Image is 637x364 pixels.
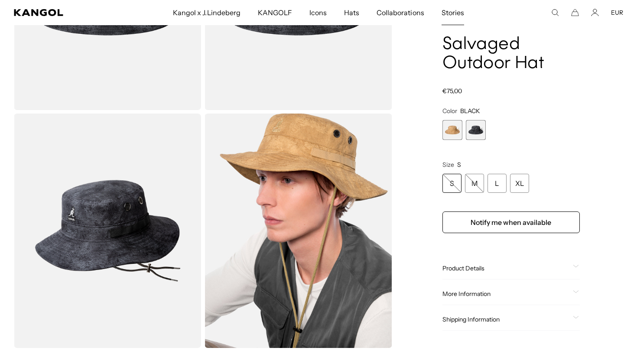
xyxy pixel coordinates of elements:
img: beige [205,114,392,348]
span: €75,00 [442,87,462,95]
span: S [457,161,461,169]
span: Shipping Information [442,315,569,323]
div: S [442,174,461,193]
span: Size [442,161,454,169]
div: 2 of 2 [466,120,486,140]
h1: Salvaged Outdoor Hat [442,35,580,73]
button: Cart [571,9,579,16]
img: color-black [14,114,201,348]
div: M [465,174,484,193]
button: Notify me when available [442,211,580,233]
div: 1 of 2 [442,120,462,140]
span: More Information [442,290,569,298]
summary: Search here [551,9,559,16]
div: L [487,174,507,193]
button: EUR [611,9,623,16]
a: Account [591,9,599,16]
span: Color [442,107,457,115]
label: BEIGE [442,120,462,140]
label: BLACK [466,120,486,140]
a: Kangol [14,9,114,16]
span: BLACK [460,107,480,115]
span: Product Details [442,264,569,272]
div: XL [510,174,529,193]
